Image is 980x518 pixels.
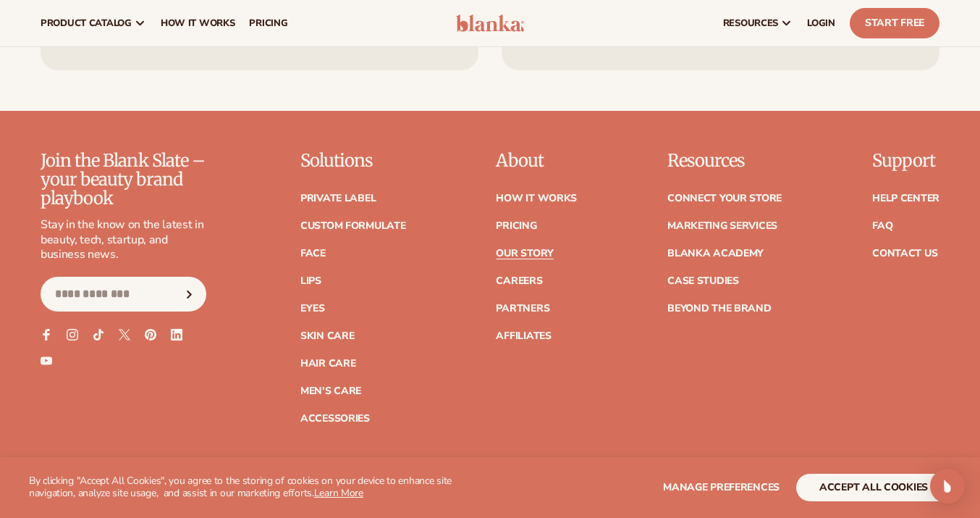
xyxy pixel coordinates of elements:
[300,386,361,396] a: Men's Care
[667,221,777,231] a: Marketing services
[796,474,951,501] button: accept all cookies
[300,304,325,314] a: Eyes
[496,331,551,341] a: Affiliates
[300,276,321,286] a: Lips
[456,14,524,32] img: logo
[667,276,739,286] a: Case Studies
[496,221,536,231] a: Pricing
[667,304,772,314] a: Beyond the brand
[663,480,780,494] span: Manage preferences
[496,151,577,170] p: About
[930,469,965,504] div: Open Intercom Messenger
[300,193,376,204] a: Private label
[29,475,485,500] p: By clicking "Accept All Cookies", you agree to the storing of cookies on your device to enhance s...
[300,414,370,424] a: Accessories
[850,8,939,38] a: Start Free
[723,17,778,29] span: resources
[496,193,577,204] a: How It Works
[300,248,326,259] a: Face
[496,304,549,314] a: Partners
[314,486,363,500] a: Learn More
[667,248,764,259] a: Blanka Academy
[300,151,406,170] p: Solutions
[872,221,892,231] a: FAQ
[41,17,132,29] span: product catalog
[872,193,939,204] a: Help Center
[174,277,206,312] button: Subscribe
[807,17,835,29] span: LOGIN
[300,359,355,369] a: Hair Care
[667,151,782,170] p: Resources
[41,217,206,262] p: Stay in the know on the latest in beauty, tech, startup, and business news.
[161,17,235,29] span: How It Works
[300,331,354,341] a: Skin Care
[496,276,542,286] a: Careers
[41,151,206,209] p: Join the Blank Slate – your beauty brand playbook
[872,151,939,170] p: Support
[663,474,780,501] button: Manage preferences
[872,248,937,259] a: Contact Us
[667,193,782,204] a: Connect your store
[249,17,287,29] span: pricing
[496,248,553,259] a: Our Story
[300,221,406,231] a: Custom formulate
